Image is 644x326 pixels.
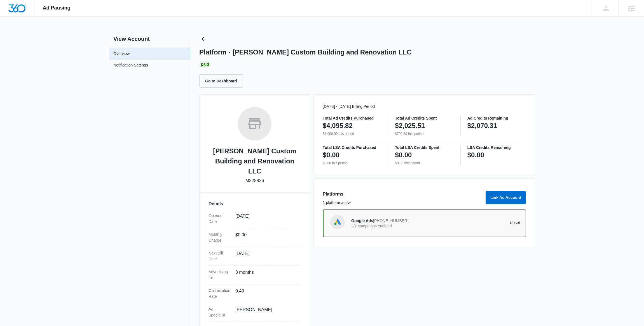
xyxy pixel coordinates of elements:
p: $0.00 [467,151,484,160]
dd: [DATE] [235,213,296,225]
p: $2,025.51 [395,121,425,130]
dt: Monthly Charge [209,232,231,243]
p: [DATE] - [DATE] Billing Period [323,104,526,110]
p: LSA Credits Remaining [467,146,526,149]
div: Next Bill Date[DATE] [209,247,301,266]
a: Go to Dashboard [199,78,246,83]
dt: Next Bill Date [209,250,231,262]
span: Google Ads [351,218,373,223]
dt: Opened Date [209,213,231,225]
p: $702.39 this period [395,131,453,136]
p: $0.00 this period [323,161,381,166]
h2: View Account [109,35,190,43]
p: Unset [436,221,520,225]
button: Back [199,35,208,44]
p: M328826 [245,177,264,184]
p: Total LSA Credits Purchased [323,146,381,149]
dd: [DATE] [235,250,296,262]
dd: 3 months [235,269,296,281]
a: Notification Settings [113,62,148,70]
h2: [PERSON_NAME] Custom Building and Renovation LLC [209,146,301,176]
p: $4,095.82 [323,121,353,130]
dd: [PERSON_NAME] [235,306,296,318]
div: Paid [199,61,211,68]
h1: Platform - [PERSON_NAME] Custom Building and Renovation LLC [199,48,412,56]
p: $0.00 [323,151,339,160]
p: 2/2 campaigns enabled [351,224,436,228]
p: 1 platform active [323,200,482,206]
dt: Advertising for [209,269,231,281]
p: Total LSA Credits Spent [395,146,453,149]
p: Total Ad Credits Spent [395,116,453,120]
p: $1,000.00 this period [323,131,381,136]
dd: $0.00 [235,232,296,243]
div: Monthly Charge$0.00 [209,228,301,247]
div: Ad Specialist[PERSON_NAME] [209,303,301,322]
p: $2,070.31 [467,121,497,130]
div: Optimization Rate0.49 [209,284,301,303]
img: Google Ads [333,218,342,226]
dd: 0.49 [235,288,296,299]
p: Ad Credits Remaining [467,116,526,120]
div: Opened Date[DATE] [209,210,301,228]
a: Google AdsGoogle Ads[PHONE_NUMBER]2/2 campaigns enabledUnset [323,210,526,237]
span: [PHONE_NUMBER] [373,218,408,223]
p: $0.00 [395,151,412,160]
div: Advertising for3 months [209,266,301,284]
p: Total Ad Credits Purchased [323,116,381,120]
a: Overview [113,51,130,57]
button: Link Ad Account [486,191,526,204]
h3: Platforms [323,191,482,197]
dt: Ad Specialist [209,306,231,318]
dt: Optimization Rate [209,288,231,299]
button: Go to Dashboard [199,74,243,88]
p: $0.00 this period [395,161,453,166]
span: Ad Pausing [43,5,71,11]
h3: Details [209,201,301,207]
